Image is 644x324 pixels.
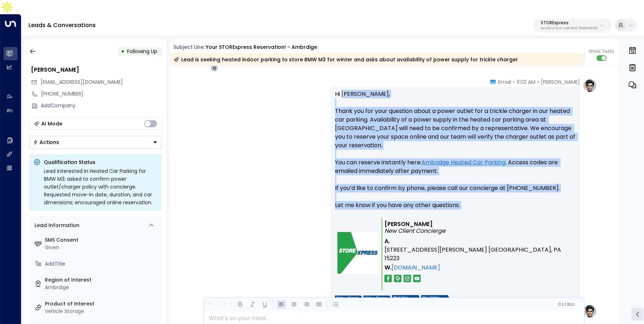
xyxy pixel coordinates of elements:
[589,48,614,55] span: Show Texts
[45,284,159,291] div: Ambrdige
[219,300,227,309] button: Redo
[335,295,363,300] img: storexpress_refer.png
[541,21,597,25] p: STORExpress
[384,275,392,282] img: storexpres_fb.png
[555,301,578,308] button: Cc|Bcc
[44,167,157,206] div: Lead interested in Heated Car Parking for BMW M3; asked to confirm power outlet/charger policy wi...
[384,263,392,272] span: W.
[32,222,80,229] div: Lead Information
[384,227,445,235] i: New Client Concierge
[41,78,123,86] span: brianfranks@mac.com
[394,275,402,282] img: storexpress_google.png
[498,78,511,86] span: Email
[45,276,159,284] label: Region of Interest
[33,139,59,145] div: Actions
[211,65,218,72] div: Q
[29,136,162,149] button: Actions
[127,48,158,55] span: Following Up
[41,102,162,109] div: AddCompany
[29,136,162,149] div: Button group with a nested menu
[174,56,518,63] div: Lead is seeking heated indoor parking to store BMW M3 for winter and asks about availability of p...
[541,78,580,86] span: [PERSON_NAME]
[513,78,515,86] span: •
[517,78,535,86] span: 11:02 AM
[422,158,506,167] a: Ambridge Heated Car Parking
[558,302,575,307] span: Cc Bcc
[337,232,379,274] img: storexpress_logo.png
[44,159,157,166] p: Qualification Status
[583,304,597,318] img: profile-logo.png
[41,90,162,98] div: [PHONE_NUMBER]
[421,295,450,300] img: storexpress_pay.png
[413,275,421,282] img: storexpress_yt.png
[335,90,576,218] p: Hi [PERSON_NAME], Thank you for your question about a power outlet for a trickle charger in our h...
[45,260,159,268] div: AddTitle
[174,43,205,51] span: Subject Line:
[565,302,566,307] span: |
[392,263,440,272] a: [DOMAIN_NAME]
[541,27,597,30] p: 1acad2cd-bca1-4499-8e43-59a86ab9f7e8
[534,19,612,32] button: STORExpress1acad2cd-bca1-4499-8e43-59a86ab9f7e8
[404,275,411,282] img: storexpress_insta.png
[363,295,391,300] img: storexpress_write.png
[392,295,420,300] img: storexpress_rent.png
[42,120,63,127] div: AI Mode
[384,220,433,228] b: [PERSON_NAME]
[45,308,159,315] div: Vehicle Storage
[31,66,162,74] div: [PERSON_NAME]
[537,78,539,86] span: •
[384,237,390,246] span: A.
[45,244,159,251] div: Given
[206,43,317,51] div: Your STORExpress Reservation! - Ambrdige
[583,78,597,93] img: profile-logo.png
[41,78,123,86] span: [EMAIL_ADDRESS][DOMAIN_NAME]
[45,300,159,308] label: Product of Interest
[384,246,573,263] span: [STREET_ADDRESS][PERSON_NAME] [GEOGRAPHIC_DATA], PA 15223
[121,45,125,58] div: •
[206,300,215,309] button: Undo
[45,236,159,244] label: SMS Consent
[28,21,96,29] a: Leads & Conversations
